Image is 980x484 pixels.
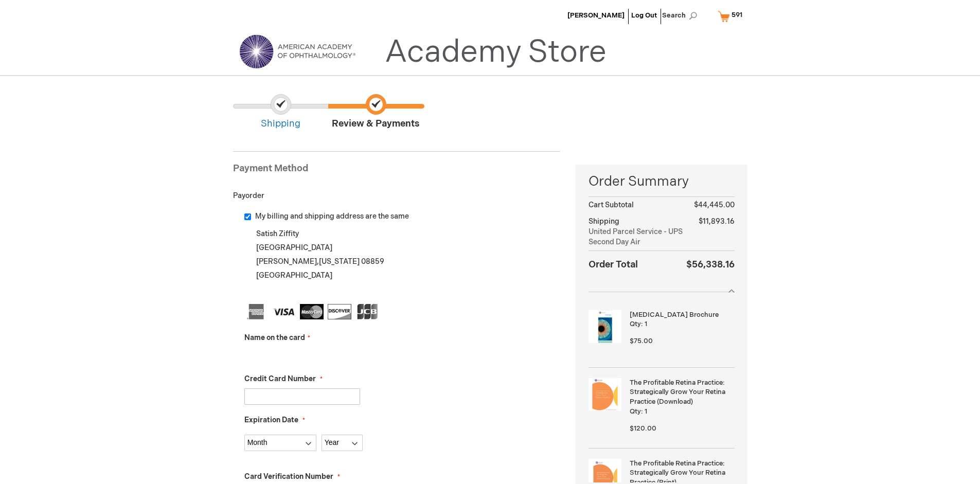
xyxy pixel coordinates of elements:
[630,310,732,320] strong: [MEDICAL_DATA] Brochure
[662,5,701,26] span: Search
[233,162,561,181] div: Payment Method
[716,7,749,25] a: 591
[255,212,409,221] span: My billing and shipping address are the same
[355,304,379,319] img: JCB
[589,217,619,226] span: Shipping
[630,424,656,433] span: $120.00
[589,172,734,196] span: Order Summary
[328,94,423,131] span: Review & Payments
[233,94,328,131] span: Shipping
[272,304,296,319] img: Visa
[630,407,641,416] span: Qty
[244,333,305,342] span: Name on the card
[244,304,268,319] img: American Express
[686,259,735,270] span: $56,338.16
[233,191,264,200] span: Payorder
[319,257,360,266] span: [US_STATE]
[645,407,647,416] span: 1
[328,304,351,319] img: Discover
[589,378,621,411] img: The Profitable Retina Practice: Strategically Grow Your Retina Practice (Download)
[589,227,686,247] span: United Parcel Service - UPS Second Day Air
[244,472,333,481] span: Card Verification Number
[244,416,298,424] span: Expiration Date
[645,320,647,328] span: 1
[589,257,638,272] strong: Order Total
[300,304,324,319] img: MasterCard
[699,217,735,226] span: $11,893.16
[244,227,561,296] div: Satish Ziffity [GEOGRAPHIC_DATA] [PERSON_NAME] , 08859 [GEOGRAPHIC_DATA]
[732,11,742,19] span: 591
[694,201,735,209] span: $44,445.00
[630,320,641,328] span: Qty
[567,11,625,20] a: [PERSON_NAME]
[630,378,732,407] strong: The Profitable Retina Practice: Strategically Grow Your Retina Practice (Download)
[630,337,653,345] span: $75.00
[244,388,360,405] input: Credit Card Number
[631,11,657,20] a: Log Out
[589,310,621,343] img: Amblyopia Brochure
[244,374,316,383] span: Credit Card Number
[385,34,607,71] a: Academy Store
[589,197,686,214] th: Cart Subtotal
